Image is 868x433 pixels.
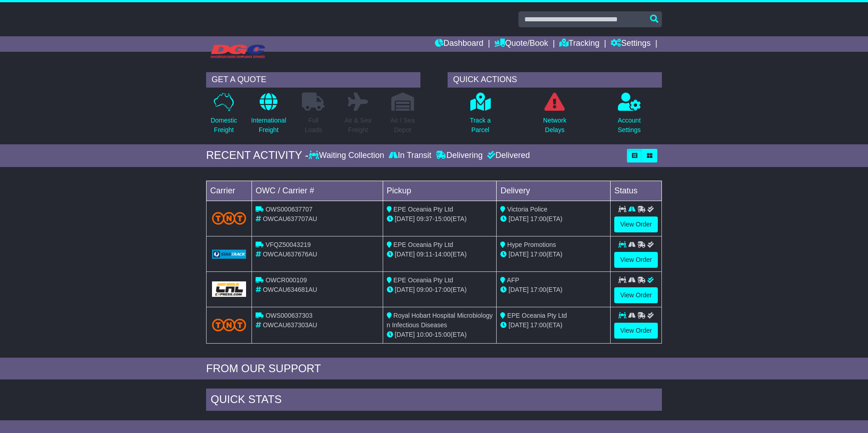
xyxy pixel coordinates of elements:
[485,151,530,161] div: Delivered
[530,251,546,258] span: 17:00
[390,116,415,135] p: Air / Sea Depot
[508,215,528,222] span: [DATE]
[302,116,325,135] p: Full Loads
[387,214,493,224] div: - (ETA)
[530,215,546,222] span: 17:00
[251,92,286,140] a: InternationalFreight
[543,116,566,135] p: Network Delays
[507,276,519,284] span: AFP
[345,116,371,135] p: Air & Sea Freight
[470,116,491,135] p: Track a Parcel
[212,250,246,259] img: GetCarrierServiceLogo
[251,116,286,135] p: International Freight
[394,241,454,248] span: EPE Oceania Pty Ltd
[530,286,546,293] span: 17:00
[387,312,493,329] span: Royal Hobart Hospital Microbiology n Infectious Diseases
[469,92,491,140] a: Track aParcel
[611,36,651,52] a: Settings
[617,92,641,140] a: AccountSettings
[508,251,528,258] span: [DATE]
[497,181,611,201] td: Delivery
[387,250,493,259] div: - (ETA)
[263,286,317,293] span: OWCAU634681AU
[252,181,383,201] td: OWC / Carrier #
[395,286,415,293] span: [DATE]
[309,151,386,161] div: Waiting Collection
[508,321,528,329] span: [DATE]
[263,251,317,258] span: OWCAU637676AU
[435,36,483,52] a: Dashboard
[206,362,662,375] div: FROM OUR SUPPORT
[417,331,433,338] span: 10:00
[507,206,547,213] span: Victoria Police
[266,312,313,319] span: OWS000637303
[417,286,433,293] span: 09:00
[508,286,528,293] span: [DATE]
[500,250,607,259] div: (ETA)
[500,285,607,295] div: (ETA)
[212,281,246,297] img: GetCarrierServiceLogo
[530,321,546,329] span: 17:00
[434,151,485,161] div: Delivering
[614,252,658,268] a: View Order
[434,331,450,338] span: 15:00
[263,215,317,222] span: OWCAU637707AU
[417,251,433,258] span: 09:11
[266,276,307,284] span: OWCR000109
[494,36,548,52] a: Quote/Book
[395,251,415,258] span: [DATE]
[507,241,556,248] span: Hype Promotions
[211,116,237,135] p: Domestic Freight
[559,36,599,52] a: Tracking
[266,206,313,213] span: OWS000637707
[206,149,309,162] div: RECENT ACTIVITY -
[614,323,658,339] a: View Order
[434,251,450,258] span: 14:00
[618,116,641,135] p: Account Settings
[611,181,662,201] td: Status
[395,331,415,338] span: [DATE]
[206,72,420,88] div: GET A QUOTE
[206,389,662,413] div: Quick Stats
[386,151,434,161] div: In Transit
[212,319,246,331] img: TNT_Domestic.png
[614,216,658,232] a: View Order
[263,321,317,329] span: OWCAU637303AU
[387,330,493,340] div: - (ETA)
[448,72,662,88] div: QUICK ACTIONS
[394,276,454,284] span: EPE Oceania Pty Ltd
[542,92,567,140] a: NetworkDelays
[266,241,311,248] span: VFQZ50043219
[395,215,415,222] span: [DATE]
[383,181,497,201] td: Pickup
[207,181,252,201] td: Carrier
[394,206,454,213] span: EPE Oceania Pty Ltd
[614,287,658,303] a: View Order
[507,312,567,319] span: EPE Oceania Pty Ltd
[387,285,493,295] div: - (ETA)
[434,215,450,222] span: 15:00
[434,286,450,293] span: 17:00
[210,92,237,140] a: DomesticFreight
[500,214,607,224] div: (ETA)
[500,320,607,330] div: (ETA)
[212,212,246,224] img: TNT_Domestic.png
[417,215,433,222] span: 09:37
